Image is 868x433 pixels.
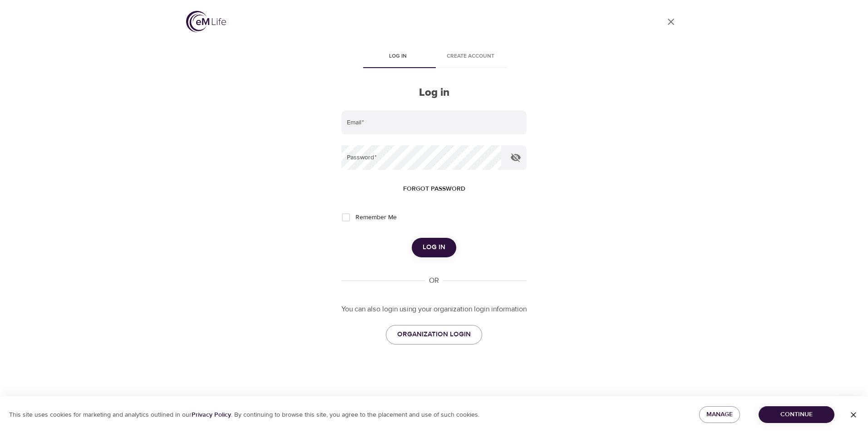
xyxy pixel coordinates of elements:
span: Continue [766,409,827,420]
p: You can also login using your organization login information [341,304,527,315]
span: Forgot password [403,183,465,195]
button: Manage [699,406,740,423]
span: ORGANIZATION LOGIN [397,329,471,340]
img: logo [186,11,226,32]
a: ORGANIZATION LOGIN [386,325,482,344]
button: Log in [412,238,456,257]
span: Remember Me [355,213,397,222]
a: Privacy Policy [192,411,231,419]
span: Create account [439,52,501,61]
div: OR [425,276,443,286]
div: disabled tabs example [341,46,527,68]
span: Log in [423,241,445,253]
h2: Log in [341,86,527,99]
button: Forgot password [399,181,469,197]
a: close [660,11,682,33]
button: Continue [759,406,834,423]
span: Manage [706,409,733,420]
span: Log in [367,52,429,61]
